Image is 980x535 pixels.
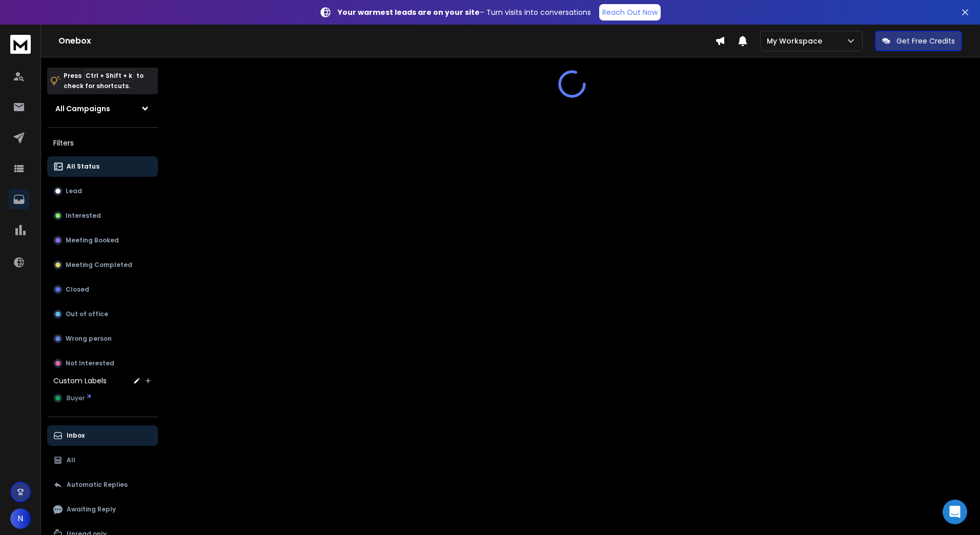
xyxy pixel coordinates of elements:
button: Get Free Credits [875,31,962,51]
button: Inbox [47,425,158,446]
span: Buyer [67,394,85,402]
p: Not Interested [66,359,114,367]
button: Wrong person [47,328,158,349]
a: Reach Out Now [599,4,661,20]
p: Closed [66,285,89,294]
strong: Your warmest leads are on your site [338,7,480,17]
p: – Turn visits into conversations [338,7,591,17]
p: Out of office [66,310,108,318]
p: Meeting Completed [66,261,132,269]
button: Closed [47,279,158,300]
button: Out of office [47,304,158,324]
p: Press to check for shortcuts. [64,71,144,91]
img: logo [10,35,31,54]
button: Lead [47,181,158,201]
p: All Status [67,162,99,171]
p: Wrong person [66,335,112,343]
button: N [10,508,31,529]
p: Meeting Booked [66,236,119,244]
button: Not Interested [47,353,158,374]
div: Open Intercom Messenger [943,500,967,524]
button: Interested [47,205,158,226]
button: Awaiting Reply [47,499,158,520]
h3: Filters [47,136,158,150]
h1: All Campaigns [55,104,110,114]
h1: Onebox [58,35,715,47]
button: Buyer [47,388,158,408]
p: Reach Out Now [602,7,658,17]
p: Inbox [67,431,85,440]
button: Meeting Completed [47,255,158,275]
button: Meeting Booked [47,230,158,251]
span: Ctrl + Shift + k [84,70,134,81]
h3: Custom Labels [53,376,107,386]
p: Get Free Credits [896,36,955,46]
p: Awaiting Reply [67,505,116,513]
p: Interested [66,212,101,220]
button: All Campaigns [47,98,158,119]
button: All Status [47,156,158,177]
button: All [47,450,158,470]
p: My Workspace [767,36,826,46]
p: Lead [66,187,82,195]
p: Automatic Replies [67,481,128,489]
p: All [67,456,75,464]
button: Automatic Replies [47,475,158,495]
